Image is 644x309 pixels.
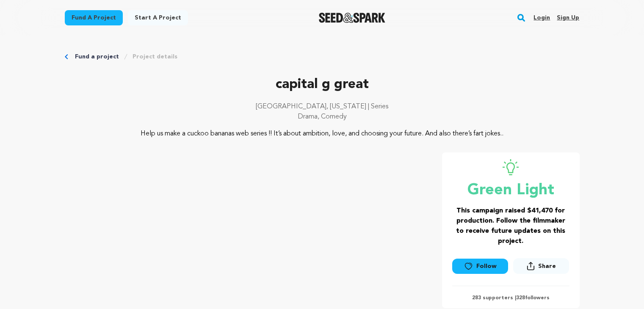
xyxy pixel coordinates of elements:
p: Drama, Comedy [65,112,580,122]
span: Share [538,262,556,270]
a: Fund a project [75,52,119,61]
a: Fund a project [65,10,123,25]
span: 328 [516,295,525,301]
p: Green Light [452,182,569,199]
a: Start a project [128,10,188,25]
p: Help us make a cuckoo bananas web series !! It’s about ambition, love, and choosing your future. ... [116,129,528,139]
p: capital g great [65,74,580,95]
div: Breadcrumb [65,52,580,61]
p: [GEOGRAPHIC_DATA], [US_STATE] | Series [65,102,580,112]
a: Seed&Spark Homepage [319,13,385,23]
a: Project details [133,52,177,61]
a: Login [533,11,550,25]
h3: This campaign raised $41,470 for production. Follow the filmmaker to receive future updates on th... [452,206,569,246]
a: Follow [452,259,508,274]
img: Seed&Spark Logo Dark Mode [319,13,385,23]
button: Share [513,258,569,274]
a: Sign up [557,11,579,25]
span: Share [513,258,569,277]
p: 283 supporters | followers [452,295,569,301]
